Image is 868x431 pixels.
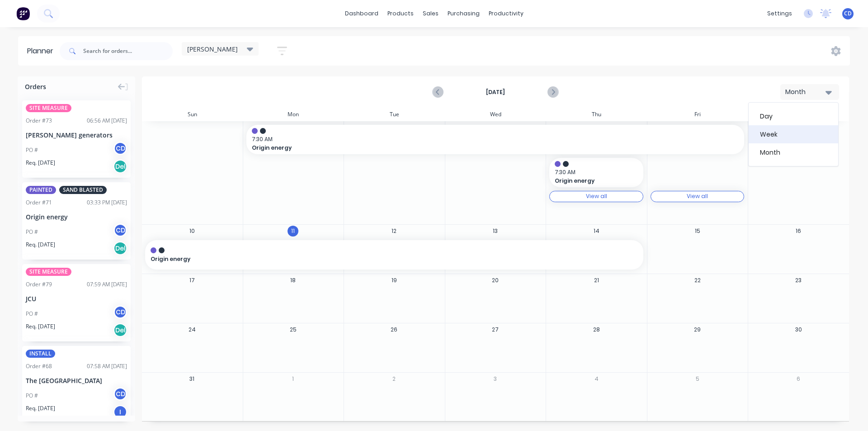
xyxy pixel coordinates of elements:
div: purchasing [443,7,484,20]
span: SITE MEASURE [26,104,71,112]
button: 11 [288,226,298,237]
span: Orders [25,82,46,91]
div: PO # [26,228,38,236]
div: Tue [344,108,445,121]
div: [PERSON_NAME] generators [26,130,127,140]
div: 07:59 AM [DATE] [87,280,127,289]
img: Factory [16,7,30,20]
div: productivity [484,7,528,20]
span: Origin energy [555,177,629,185]
button: 5 [692,373,703,384]
div: Order # 71 [26,199,52,207]
button: 17 [187,275,198,286]
span: SITE MEASURE [26,268,71,276]
div: PO # [26,310,38,318]
div: products [383,7,418,20]
button: 10 [187,226,198,237]
div: Order # 73 [26,117,52,125]
button: 31 [187,373,198,384]
div: CD [113,142,127,155]
div: Wed [445,108,546,121]
span: Origin energy [252,144,690,152]
span: CD [844,9,852,18]
span: Req. [DATE] [26,322,55,331]
div: Origin energy [26,212,127,222]
div: 7:30 AMOrigin energy [549,158,643,187]
span: Req. [DATE] [26,159,55,167]
div: Del [113,242,127,255]
button: 6 [793,373,804,384]
button: 27 [490,324,501,335]
div: Order # 79 [26,280,52,289]
button: 20 [490,275,501,286]
span: INSTALL [26,350,55,358]
div: sales [418,7,443,20]
div: Del [113,323,127,337]
button: 21 [591,275,602,286]
button: 29 [692,324,703,335]
div: I [113,405,127,419]
div: PO # [26,392,38,400]
div: CD [113,387,127,401]
button: 24 [187,324,198,335]
div: Day [749,107,838,125]
button: 14 [591,226,602,237]
span: Origin energy [151,255,589,263]
button: 25 [288,324,298,335]
span: 7:30 AM [555,168,633,176]
button: 4 [591,373,602,384]
button: 19 [389,275,400,286]
div: Month [785,87,827,97]
button: 1 [288,373,298,384]
button: 18 [288,275,298,286]
input: Search for orders... [83,42,173,60]
div: Fri [647,108,748,121]
div: PO # [26,146,38,154]
button: Next page [547,86,558,98]
span: SAND BLASTED [59,186,107,194]
strong: [DATE] [450,88,541,96]
button: 26 [389,324,400,335]
span: [PERSON_NAME] [187,44,238,54]
span: Req. [DATE] [26,241,55,249]
a: dashboard [340,7,383,20]
button: 13 [490,226,501,237]
div: 03:33 PM [DATE] [87,199,127,207]
div: View all [586,193,607,199]
button: 16 [793,226,804,237]
div: Thu [546,108,647,121]
div: View all [687,193,708,199]
div: Order # 68 [26,362,52,370]
div: The [GEOGRAPHIC_DATA] [26,376,127,385]
div: JCU [26,294,127,303]
button: 23 [793,275,804,286]
button: Month [780,84,839,100]
span: Req. [DATE] [26,404,55,412]
button: 3 [490,373,501,384]
span: PAINTED [26,186,56,194]
div: CD [113,305,127,319]
button: Previous page [433,86,443,98]
button: 2 [389,373,400,384]
button: 30 [793,324,804,335]
button: 28 [591,324,602,335]
div: Week [749,125,838,143]
span: 7:30 AM [252,135,735,143]
div: Del [113,160,127,173]
button: 12 [389,226,400,237]
div: CD [113,223,127,237]
div: settings [763,7,797,20]
div: Sun [142,108,243,121]
button: 15 [692,226,703,237]
div: 06:56 AM [DATE] [87,117,127,125]
div: Month [749,143,838,161]
button: 22 [692,275,703,286]
div: Planner [27,46,58,57]
div: Origin energy [145,240,643,270]
div: 7:30 AMOrigin energy [246,125,745,154]
div: Mon [243,108,344,121]
div: 07:58 AM [DATE] [87,362,127,370]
